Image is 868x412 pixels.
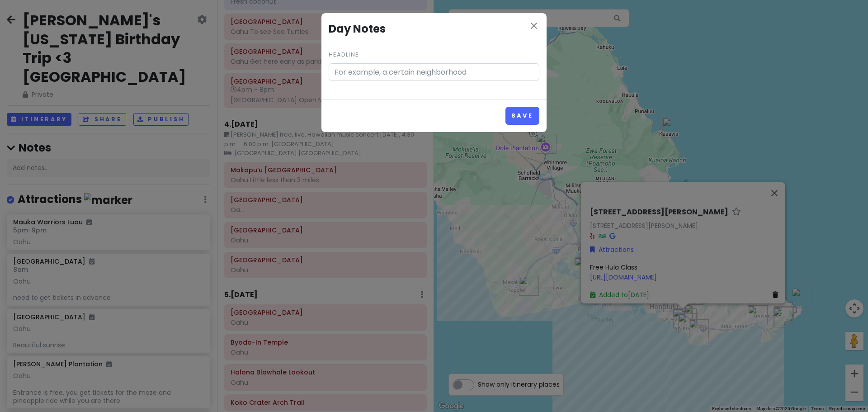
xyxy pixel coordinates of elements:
input: For example, a certain neighborhood [329,63,539,81]
label: Headline [329,50,359,59]
i: close [528,20,539,31]
h4: Day Notes [329,20,539,38]
button: Close [528,20,539,33]
button: Save [505,107,539,124]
